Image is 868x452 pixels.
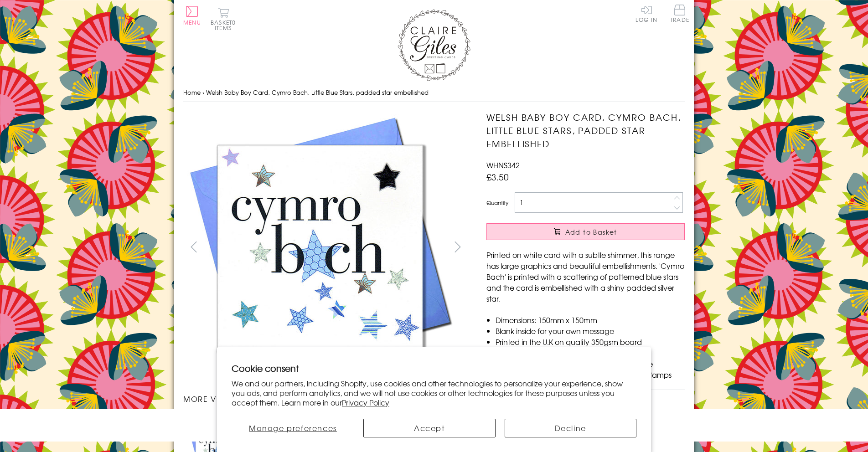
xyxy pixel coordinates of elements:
button: Basket0 items [211,7,236,31]
button: next [448,236,468,257]
button: Add to Basket [486,223,685,240]
p: We and our partners, including Shopify, use cookies and other technologies to personalize your ex... [232,379,636,407]
span: › [202,88,204,97]
label: Quantity [486,199,508,207]
span: £3.50 [486,170,509,183]
p: Printed on white card with a subtle shimmer, this range has large graphics and beautiful embellis... [486,249,685,304]
button: Manage preferences [232,419,354,437]
span: Menu [183,18,201,26]
a: Log In [635,5,657,22]
button: Menu [183,6,201,25]
span: Add to Basket [565,227,617,236]
button: Accept [363,419,496,437]
span: Trade [670,5,689,22]
li: Blank inside for your own message [496,325,685,336]
h1: Welsh Baby Boy Card, Cymro Bach, Little Blue Stars, padded star embellished [486,111,685,150]
li: Printed in the U.K on quality 350gsm board [496,336,685,347]
a: Trade [670,5,689,24]
button: Decline [505,419,637,437]
img: Welsh Baby Boy Card, Cymro Bach, Little Blue Stars, padded star embellished [183,111,457,384]
li: Dimensions: 150mm x 150mm [496,314,685,325]
img: Claire Giles Greetings Cards [398,9,470,81]
a: Home [183,88,201,97]
a: Privacy Policy [342,397,389,408]
h2: Cookie consent [232,362,636,375]
span: Manage preferences [249,422,337,433]
span: Welsh Baby Boy Card, Cymro Bach, Little Blue Stars, padded star embellished [206,88,429,97]
button: prev [183,236,204,257]
span: WHNS342 [486,159,520,170]
h3: More views [183,393,468,404]
span: 0 items [215,18,236,32]
nav: breadcrumbs [183,83,685,102]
